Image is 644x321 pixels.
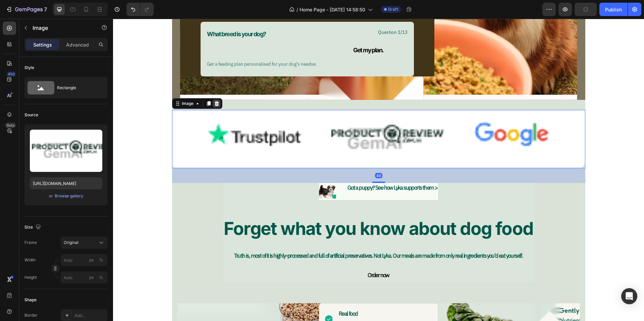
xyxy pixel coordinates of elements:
[225,301,319,310] div: Only fresh, high-quality ingredients (no nasties
[24,297,37,303] div: Shape
[225,290,319,300] div: Real food
[57,80,98,95] div: Rectangle
[33,41,52,48] p: Settings
[24,65,34,71] div: Style
[24,240,37,246] label: Frame
[99,257,103,263] div: %
[388,6,398,12] span: Draft
[225,250,306,263] button: Order now
[44,5,47,13] p: 7
[24,312,38,318] div: Border
[621,288,637,304] div: Open Intercom Messenger
[55,193,83,199] div: Browse gallery
[215,24,295,39] button: Get my plan.
[24,112,38,118] div: Source
[97,273,105,281] button: px
[5,123,16,128] div: Beta
[54,193,84,199] button: Browse gallery
[89,257,94,263] div: px
[33,24,90,32] p: Image
[88,256,96,264] button: %
[605,6,622,13] div: Publish
[24,274,37,280] label: Height
[64,240,78,246] span: Original
[59,91,472,150] img: Alt image
[6,71,16,77] div: 450
[255,252,276,260] div: Order now
[97,256,105,264] button: px
[3,3,50,16] button: 7
[300,6,365,13] span: Home Page - [DATE] 14:58:50
[61,271,108,283] input: px%
[599,3,628,16] button: Publish
[113,19,644,321] iframe: Design area
[67,82,82,88] div: Image
[89,274,94,280] div: px
[99,274,103,280] div: %
[110,232,421,242] div: Truth is, most of it is highly-processed and full of artificial preservatives. Not Lyka. Our meal...
[61,254,108,266] input: px%
[30,177,102,189] input: https://example.com/image.jpg
[234,164,325,174] div: Got a puppy? See how Lyka supports them >
[74,313,106,319] div: Add...
[30,130,102,172] img: preview-image
[206,164,223,181] img: Alt image
[24,223,42,232] div: Size
[24,257,36,263] label: Width
[262,154,269,159] div: 44
[49,192,53,200] span: or
[88,273,96,281] button: %
[61,237,108,249] button: Original
[126,3,154,16] div: Undo/Redo
[297,6,298,13] span: /
[240,27,271,36] div: Get my plan.
[110,196,421,224] h2: Forget what you know about dog food
[66,41,89,48] p: Advanced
